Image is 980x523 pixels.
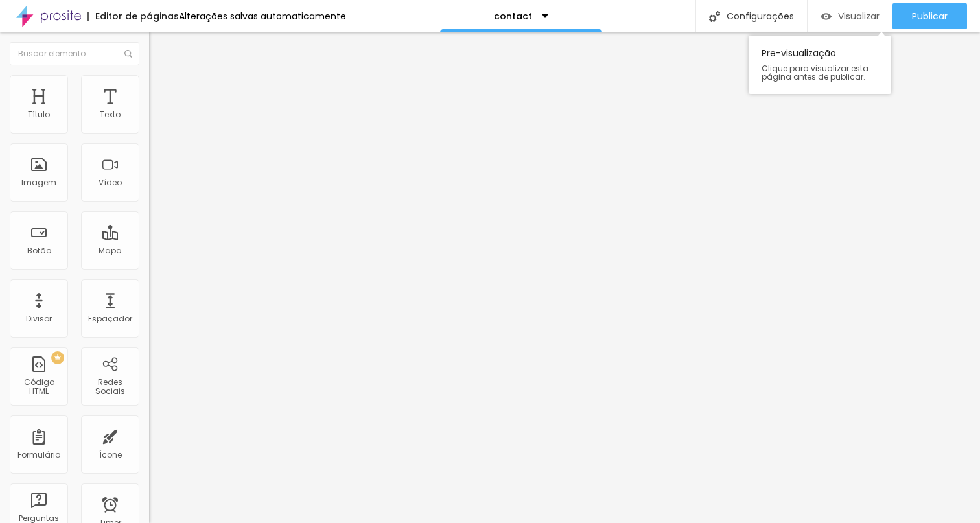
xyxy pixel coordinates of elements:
[912,11,948,21] span: Publicar
[892,3,967,29] button: Publicar
[17,450,60,459] div: Formulário
[179,12,346,21] div: Alterações salvas automaticamente
[99,178,122,187] div: Vídeo
[10,42,139,65] input: Buscar elemento
[21,178,56,187] div: Imagem
[87,12,179,21] div: Editor de páginas
[838,11,880,21] span: Visualizar
[494,12,532,21] p: contact
[88,314,132,323] div: Espaçador
[13,378,64,397] div: Código HTML
[709,11,720,22] img: Icone
[808,3,892,29] button: Visualizar
[99,246,122,255] div: Mapa
[749,36,891,94] div: Pre-visualização
[149,32,980,523] iframe: Editor
[27,246,51,255] div: Botão
[100,110,121,119] div: Texto
[28,110,50,119] div: Título
[84,378,135,397] div: Redes Sociais
[821,11,832,22] img: view-1.svg
[99,450,122,459] div: Ícone
[26,314,52,323] div: Divisor
[124,50,132,58] img: Icone
[762,64,878,81] span: Clique para visualizar esta página antes de publicar.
